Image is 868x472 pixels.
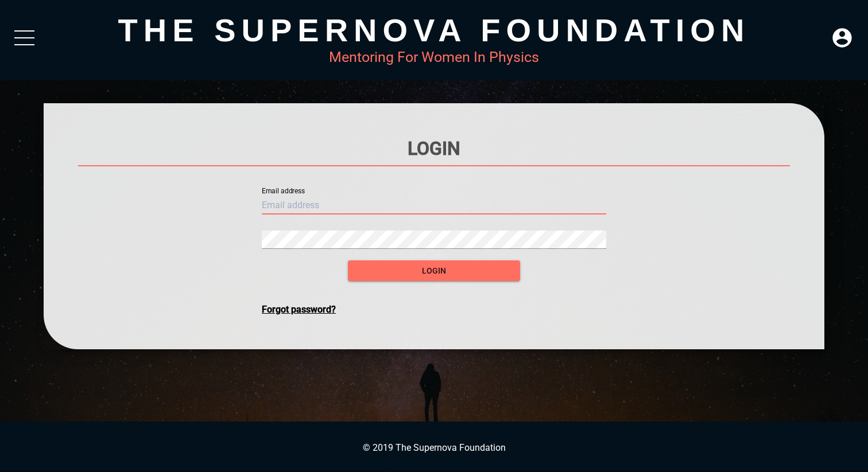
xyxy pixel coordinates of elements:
[348,260,520,282] button: login
[262,304,606,315] div: Forgot password?
[262,196,606,214] input: Email address
[44,49,825,65] div: Mentoring For Women In Physics
[357,264,511,278] span: login
[78,138,790,159] h1: Login
[44,11,825,49] div: The Supernova Foundation
[11,442,857,453] p: © 2019 The Supernova Foundation
[262,188,305,195] label: Email address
